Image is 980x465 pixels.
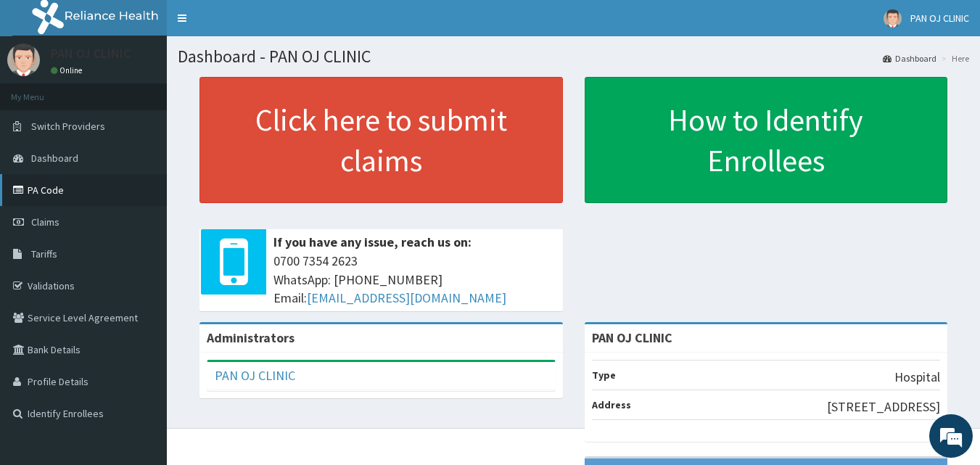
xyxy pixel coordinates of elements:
span: Claims [31,215,59,229]
span: 0700 7354 2623 WhatsApp: [PHONE_NUMBER] Email: [273,252,556,308]
p: Hospital [894,368,940,387]
p: [STREET_ADDRESS] [827,398,940,416]
b: If you have any issue, reach us on: [273,234,472,250]
img: d_794563401_company_1708531726252_794563401 [27,73,59,109]
div: Minimize live chat window [238,7,273,42]
span: Switch Providers [31,120,105,133]
span: Dashboard [31,152,78,165]
textarea: Type your message and hit 'Enter' [7,310,276,361]
img: User Image [7,44,40,76]
strong: PAN OJ CLINIC [592,329,672,346]
span: We're online! [84,140,200,287]
a: Dashboard [883,52,936,65]
li: Here [938,52,969,65]
b: Type [592,369,616,382]
span: Tariffs [31,247,57,260]
div: Chat with us now [75,81,244,100]
a: Online [51,65,86,75]
h1: Dashboard - PAN OJ CLINIC [178,47,969,66]
b: Address [592,398,631,411]
a: PAN OJ CLINIC [215,367,295,384]
a: [EMAIL_ADDRESS][DOMAIN_NAME] [307,289,506,306]
img: User Image [884,9,902,28]
b: Administrators [207,329,295,346]
span: PAN OJ CLINIC [910,12,969,25]
a: Click here to submit claims [199,77,563,203]
a: How to Identify Enrollees [585,77,948,203]
p: PAN OJ CLINIC [51,47,131,60]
